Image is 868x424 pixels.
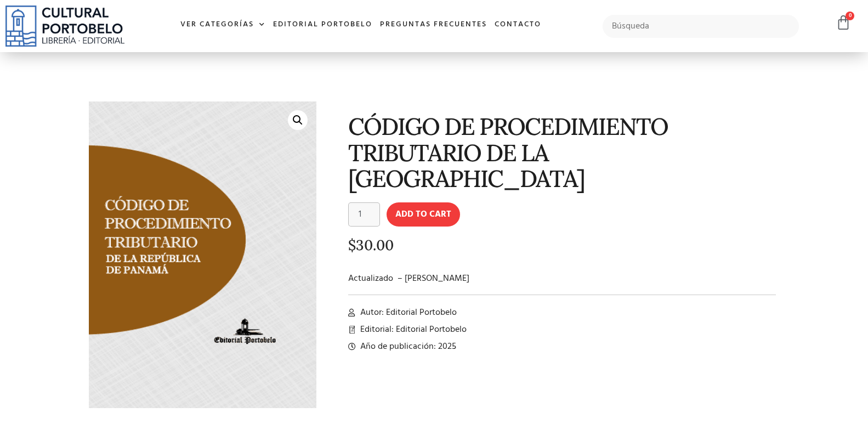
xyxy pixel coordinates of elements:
button: Add to cart [387,202,460,227]
bdi: 30.00 [348,236,394,254]
input: Búsqueda [603,15,799,38]
input: Product quantity [348,202,380,227]
h1: CÓDIGO DE PROCEDIMIENTO TRIBUTARIO DE LA [GEOGRAPHIC_DATA] [348,114,776,191]
a: Editorial Portobelo [269,13,376,37]
span: Editorial: Editorial Portobelo [358,323,467,336]
a: 🔍 [288,110,308,130]
p: Actualizado – [PERSON_NAME] [348,272,776,285]
span: 0 [846,12,854,20]
a: Ver Categorías [177,13,269,37]
span: Año de publicación: 2025 [358,340,456,353]
img: Captura_de_Pantalla_2020-06-17_a_las_11.53.36_a._m.-1.png [89,101,316,408]
a: Contacto [491,13,545,37]
a: Preguntas frecuentes [376,13,491,37]
a: 0 [836,15,851,31]
span: Autor: Editorial Portobelo [358,306,457,319]
span: $ [348,236,356,254]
